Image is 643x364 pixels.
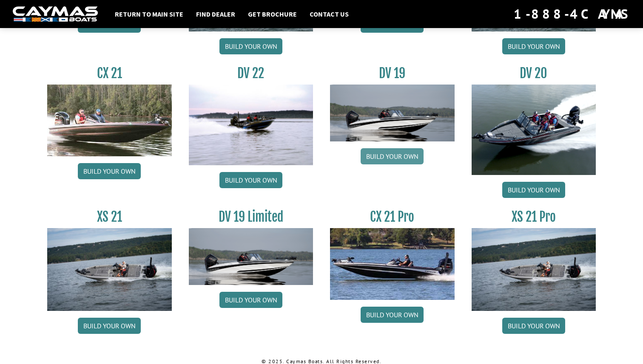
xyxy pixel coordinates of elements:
[47,85,172,156] img: CX21_thumb.jpg
[472,65,596,81] h3: DV 20
[244,8,301,20] a: Get Brochure
[472,228,596,311] img: XS_21_thumbnail.jpg
[78,163,141,179] a: Build your own
[472,85,596,175] img: DV_20_from_website_for_caymas_connect.png
[330,209,455,225] h3: CX 21 Pro
[472,209,596,225] h3: XS 21 Pro
[189,209,313,225] h3: DV 19 Limited
[189,85,313,165] img: DV22_original_motor_cropped_for_caymas_connect.jpg
[330,85,455,141] img: dv-19-ban_from_website_for_caymas_connect.png
[192,8,239,20] a: Find Dealer
[361,148,424,164] a: Build your own
[361,307,424,323] a: Build your own
[305,8,353,20] a: Contact Us
[111,8,188,20] a: Return to main site
[47,65,172,81] h3: CX 21
[13,6,98,22] img: white-logo-c9c8dbefe5ff5ceceb0f0178aa75bf4bb51f6bca0971e226c86eb53dfe498488.png
[219,292,282,308] a: Build your own
[189,65,313,81] h3: DV 22
[219,172,282,188] a: Build your own
[502,182,565,198] a: Build your own
[502,38,565,54] a: Build your own
[514,5,630,23] div: 1-888-4CAYMAS
[502,318,565,334] a: Build your own
[78,318,141,334] a: Build your own
[219,38,282,54] a: Build your own
[330,65,455,81] h3: DV 19
[47,228,172,311] img: XS_21_thumbnail.jpg
[47,209,172,225] h3: XS 21
[189,228,313,285] img: dv-19-ban_from_website_for_caymas_connect.png
[330,228,455,299] img: CX-21Pro_thumbnail.jpg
